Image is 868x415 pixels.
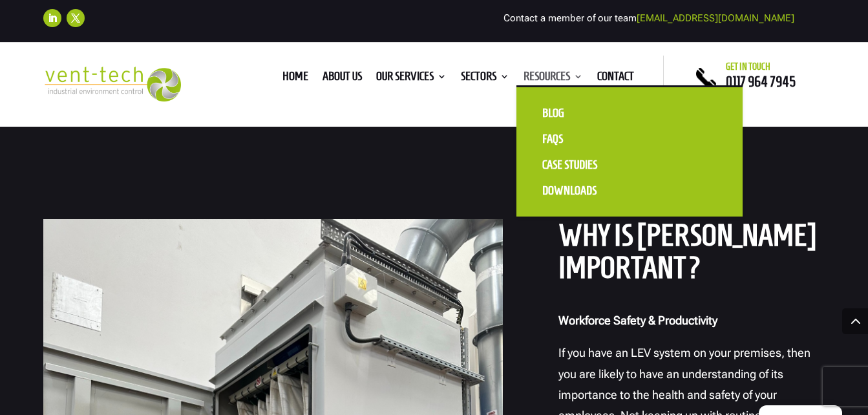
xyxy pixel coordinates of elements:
h2: Why is [PERSON_NAME] Important? [558,219,825,291]
span: Get in touch [726,61,770,72]
a: Downloads [529,178,659,204]
a: Home [282,72,308,86]
a: Contact [597,72,634,86]
a: Sectors [461,72,509,86]
img: 2023-09-27T08_35_16.549ZVENT-TECH---Clear-background [43,67,181,102]
a: Our Services [376,72,447,86]
a: [EMAIL_ADDRESS][DOMAIN_NAME] [637,12,794,24]
a: Blog [529,100,659,126]
a: FAQS [529,126,659,152]
strong: Workforce Safety & Productivity [558,314,717,327]
a: Follow on LinkedIn [43,9,61,27]
a: 0117 964 7945 [726,74,796,89]
a: Follow on X [67,9,85,27]
a: About us [323,72,362,86]
a: Case Studies [529,152,659,178]
span: Contact a member of our team [503,12,794,24]
a: Resources [524,72,583,86]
